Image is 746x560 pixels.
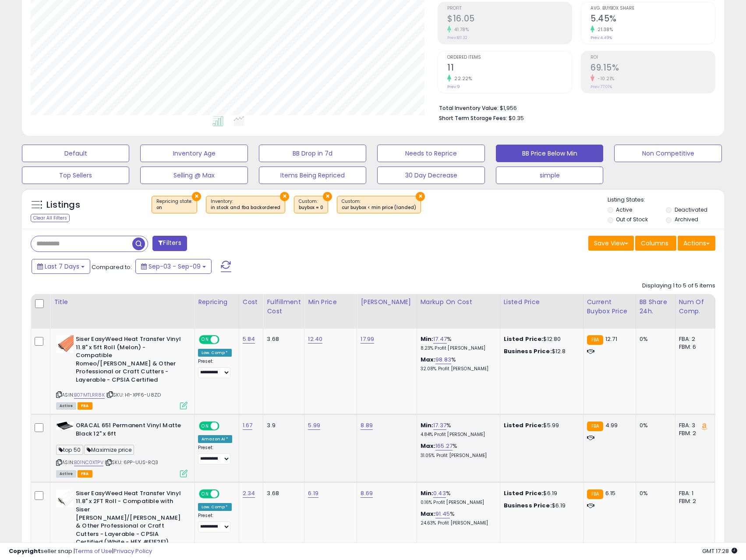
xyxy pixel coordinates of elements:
div: Low. Comp * [198,503,232,511]
b: Min: [421,421,434,429]
p: 24.63% Profit [PERSON_NAME] [421,520,493,526]
b: Listed Price: [504,489,544,497]
span: FBA [78,470,92,478]
span: | SKU: H1-XPF6-U8ZD [106,391,161,398]
p: 4.84% Profit [PERSON_NAME] [421,432,493,438]
div: FBA: 3 [679,422,708,429]
a: 8.89 [361,421,373,430]
div: Fulfillment Cost [267,298,301,316]
div: ASIN: [56,422,187,476]
div: $6.19 [504,502,576,510]
div: % [421,335,493,351]
span: OFF [218,422,232,430]
h5: Listings [46,199,80,211]
span: top 50 [56,445,83,455]
a: 0.43 [433,489,446,498]
button: Sep-03 - Sep-09 [135,259,212,274]
div: % [421,489,493,506]
p: Listing States: [608,196,724,204]
a: B01NC0XTPV [74,459,103,466]
a: 1.67 [243,421,253,430]
a: Terms of Use [75,547,112,555]
span: Inventory : [211,198,280,211]
b: Siser EasyWeed Heat Transfer Vinyl 11.8" x 5ft Roll (Melon) - Compatible Romeo/[PERSON_NAME] & Ot... [76,335,182,386]
div: 3.9 [267,422,297,429]
span: 12.71 [605,335,617,343]
a: 91.45 [435,510,450,518]
img: 218RYFD3qbL._SL40_.jpg [56,422,74,430]
div: Title [54,298,191,307]
div: 0% [640,422,668,429]
b: Max: [421,442,436,450]
span: $0.35 [509,114,524,122]
div: FBM: 2 [679,497,708,505]
div: 0% [640,489,668,497]
small: 21.38% [594,26,613,33]
button: × [416,192,425,201]
a: Privacy Policy [113,547,152,555]
small: Prev: 4.49% [590,35,612,40]
span: Columns [641,239,668,248]
a: 5.99 [308,421,320,430]
small: 22.22% [451,75,472,82]
div: seller snap | | [9,547,152,556]
div: FBM: 6 [679,343,708,351]
div: cur buybox < min price (landed) [342,205,416,211]
div: Listed Price [504,298,580,307]
span: 4.99 [605,421,618,429]
button: BB Price Below Min [496,145,603,162]
label: Deactivated [675,206,707,213]
b: Max: [421,355,436,364]
b: Listed Price: [504,335,544,343]
div: 0% [640,335,668,343]
a: 17.37 [433,421,446,430]
b: Business Price: [504,347,552,355]
span: | SKU: 6PP-UUS-RQ3 [105,459,158,466]
button: Last 7 Days [32,259,90,274]
small: FBA [587,335,603,345]
img: 31GPXX89VOL._SL40_.jpg [56,335,74,353]
span: All listings currently available for purchase on Amazon [56,402,76,410]
span: 6.15 [605,489,616,497]
div: Min Price [308,298,353,307]
div: on [156,205,192,211]
h2: 11 [447,63,572,74]
th: The percentage added to the cost of goods (COGS) that forms the calculator for Min & Max prices. [417,294,500,329]
div: % [421,356,493,372]
div: FBA: 2 [679,335,708,343]
span: 2025-09-17 17:28 GMT [702,547,737,555]
a: 17.47 [433,335,447,344]
b: Min: [421,335,434,343]
div: 3.68 [267,335,297,343]
a: 12.40 [308,335,322,344]
div: FBA: 1 [679,489,708,497]
small: -10.21% [594,75,615,82]
div: 3.68 [267,489,297,497]
a: 2.34 [243,489,255,498]
div: Amazon AI * [198,435,232,443]
div: Num of Comp. [679,298,711,316]
div: [PERSON_NAME] [361,298,413,307]
img: 31n5IDonYWL._SL40_.jpg [56,489,74,507]
span: Custom: [342,198,416,211]
button: Default [22,145,129,162]
strong: Copyright [9,547,41,555]
h2: 69.15% [590,63,715,74]
div: Preset: [198,513,232,532]
a: 6.19 [308,489,318,498]
div: % [421,442,493,458]
span: Profit [447,6,572,11]
label: Out of Stock [616,216,648,223]
a: B07MTLRR8K [74,391,105,399]
div: Markup on Cost [421,298,496,307]
span: All listings currently available for purchase on Amazon [56,470,76,478]
button: Items Being Repriced [259,167,366,184]
span: ROI [590,55,715,60]
button: simple [496,167,603,184]
li: $1,956 [439,102,709,113]
div: FBM: 2 [679,429,708,437]
b: Min: [421,489,434,497]
span: Compared to: [92,263,132,271]
div: % [421,422,493,438]
small: Prev: 9 [447,84,460,89]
